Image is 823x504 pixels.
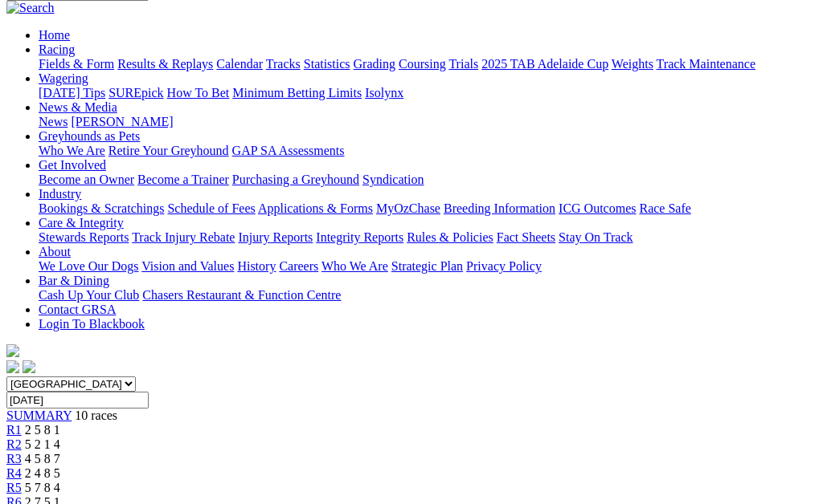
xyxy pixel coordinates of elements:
a: R4 [6,466,22,480]
a: Race Safe [639,201,690,215]
div: Get Involved [39,173,817,187]
a: Track Maintenance [657,57,755,71]
a: Statistics [304,57,350,71]
a: Home [39,28,70,42]
a: Applications & Forms [258,201,373,215]
a: Wagering [39,71,88,85]
a: [PERSON_NAME] [71,115,173,128]
img: twitter.svg [23,360,35,373]
img: Search [6,1,55,15]
a: Get Involved [39,158,106,172]
a: Weights [612,57,653,71]
a: R3 [6,452,22,465]
a: [DATE] Tips [39,86,105,100]
a: Become an Owner [39,173,134,186]
a: Bookings & Scratchings [39,201,164,215]
div: Bar & Dining [39,288,817,303]
a: Schedule of Fees [167,201,255,215]
a: SUMMARY [6,408,72,422]
a: MyOzChase [376,201,440,215]
a: Privacy Policy [466,259,542,273]
a: Contact GRSA [39,303,116,316]
a: GAP SA Assessments [232,144,345,157]
a: Minimum Betting Limits [232,86,362,100]
a: News [39,115,68,128]
a: Trials [448,57,478,71]
a: Care & Integrity [39,216,124,230]
div: Industry [39,201,817,216]
span: 10 races [75,408,117,422]
a: ICG Outcomes [559,201,636,215]
span: 2 4 8 5 [25,466,60,480]
a: R1 [6,423,22,437]
a: Syndication [362,173,424,186]
a: How To Bet [167,86,230,100]
div: Wagering [39,86,817,100]
a: Become a Trainer [137,173,229,186]
a: SUREpick [109,86,163,100]
a: Cash Up Your Club [39,288,139,302]
a: Isolynx [365,86,403,100]
a: Breeding Information [444,201,555,215]
a: Injury Reports [238,230,313,244]
a: Fact Sheets [497,230,555,244]
div: Greyhounds as Pets [39,144,817,158]
div: About [39,259,817,274]
a: History [237,259,276,273]
a: Chasers Restaurant & Function Centre [142,288,341,302]
a: Calendar [216,57,263,71]
div: News & Media [39,115,817,129]
a: Greyhounds as Pets [39,129,140,143]
a: Rules & Policies [407,230,493,244]
a: Stewards Reports [39,230,129,244]
a: 2025 TAB Adelaide Cup [481,57,608,71]
a: Login To Blackbook [39,317,145,331]
a: Retire Your Greyhound [109,144,229,157]
a: Purchasing a Greyhound [232,173,359,186]
a: Stay On Track [559,230,633,244]
a: Who We Are [39,144,105,157]
a: Results & Replays [117,57,213,71]
input: Select date [6,392,149,408]
a: News & Media [39,100,117,114]
div: Care & Integrity [39,230,817,245]
a: Vision and Values [141,259,234,273]
img: logo-grsa-white.png [6,344,19,357]
a: Coursing [399,57,446,71]
a: R2 [6,437,22,451]
a: We Love Our Dogs [39,259,138,273]
span: 5 2 1 4 [25,437,60,451]
a: Careers [279,259,318,273]
a: Bar & Dining [39,274,109,287]
span: 2 5 8 1 [25,423,60,437]
div: Racing [39,57,817,71]
a: Tracks [266,57,301,71]
a: Integrity Reports [316,230,403,244]
a: Fields & Form [39,57,114,71]
a: R5 [6,481,22,494]
a: About [39,245,71,258]
a: Grading [354,57,395,71]
img: facebook.svg [6,360,19,373]
a: Racing [39,43,75,56]
span: 5 7 8 4 [25,481,60,494]
a: Strategic Plan [391,259,463,273]
a: Industry [39,187,81,201]
span: 4 5 8 7 [25,452,60,465]
a: Who We Are [321,259,388,273]
a: Track Injury Rebate [132,230,235,244]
